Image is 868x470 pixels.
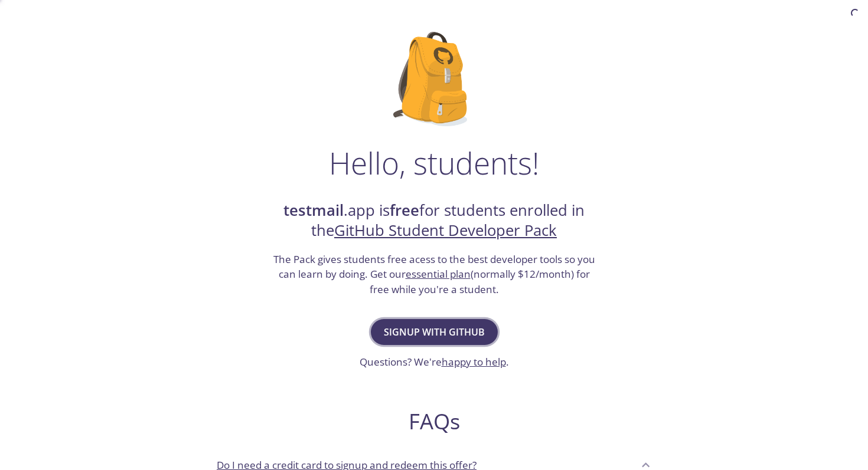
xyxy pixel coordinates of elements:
[390,200,419,221] strong: free
[371,319,498,345] button: Signup with GitHub
[406,267,471,281] a: essential plan
[334,220,557,241] a: GitHub Student Developer Pack
[442,355,506,369] a: happy to help
[272,252,596,297] h3: The Pack gives students free acess to the best developer tools so you can learn by doing. Get our...
[272,201,596,241] h2: .app is for students enrolled in the
[393,32,475,126] img: github-student-backpack.png
[207,408,661,435] h2: FAQs
[384,324,485,340] span: Signup with GitHub
[283,200,344,221] strong: testmail
[329,145,539,180] h1: Hello, students!
[360,354,509,370] h3: Questions? We're .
